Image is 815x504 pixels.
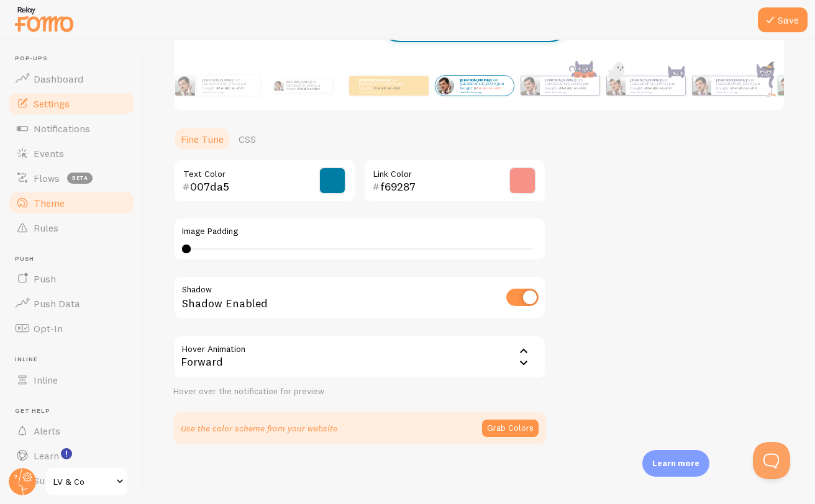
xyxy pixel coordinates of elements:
span: Notifications [34,122,90,135]
strong: [PERSON_NAME] [716,78,746,83]
strong: [PERSON_NAME] [359,78,389,83]
span: Push [34,272,56,285]
span: Rules [34,222,58,234]
div: Learn more [642,450,709,477]
div: Forward [173,335,546,379]
span: Alerts [34,425,60,437]
strong: [PERSON_NAME] [631,78,660,83]
div: Hover over the notification for preview [173,386,546,397]
img: Fomo [521,76,540,95]
strong: [PERSON_NAME] [460,78,490,83]
a: Events [7,141,135,166]
img: Fomo [436,76,454,94]
span: Get Help [15,407,135,415]
p: from [GEOGRAPHIC_DATA] just bought a [203,78,255,93]
a: CSS [231,127,263,151]
small: about 4 minutes ago [203,91,253,93]
img: Fomo [693,76,711,95]
a: Rules [7,215,135,240]
a: Alerts [7,418,135,443]
strong: [PERSON_NAME] [203,78,232,83]
small: about 4 minutes ago [631,91,679,93]
a: Metallica t-shirt [374,86,401,91]
span: beta [67,173,93,184]
svg: <p>Watch New Feature Tutorials!</p> [61,448,72,459]
a: Learn [7,443,135,468]
button: Grab Colors [482,420,539,437]
p: from [GEOGRAPHIC_DATA] just bought a [545,78,594,93]
span: Learn [34,449,59,462]
a: Push [7,266,135,291]
p: from [GEOGRAPHIC_DATA] just bought a [631,78,680,93]
a: Inline [7,367,135,392]
a: Theme [7,191,135,215]
p: from [GEOGRAPHIC_DATA] just bought a [460,78,509,93]
a: Fine Tune [173,127,231,151]
a: Metallica t-shirt [475,86,502,91]
span: Inline [34,374,58,386]
img: Fomo [274,81,284,91]
a: Metallica t-shirt [298,87,319,91]
img: Fomo [175,76,195,96]
iframe: Help Scout Beacon - Open [753,442,790,479]
a: Metallica t-shirt [560,86,587,91]
span: Push [15,255,135,263]
strong: [PERSON_NAME] [286,80,311,84]
span: Push Data [34,297,80,310]
p: from [GEOGRAPHIC_DATA] just bought a [359,78,409,93]
small: about 4 minutes ago [359,91,407,93]
p: Use the color scheme from your website [181,422,337,434]
span: Pop-ups [15,55,135,63]
div: Shadow Enabled [173,276,546,321]
span: Dashboard [34,73,83,85]
a: Dashboard [7,66,135,91]
a: Notifications [7,116,135,141]
strong: [PERSON_NAME] [545,78,575,83]
span: Events [34,147,64,160]
p: from [GEOGRAPHIC_DATA] just bought a [286,79,327,92]
img: Fomo [778,76,797,95]
a: Metallica t-shirt [646,86,673,91]
img: Fomo [607,76,626,95]
img: fomo-relay-logo-orange.svg [13,3,75,35]
p: Learn more [652,457,699,469]
label: Image Padding [182,226,537,237]
span: Flows [34,172,60,184]
span: Opt-In [34,322,63,335]
a: Settings [7,91,135,116]
small: about 4 minutes ago [716,91,765,93]
a: Metallica t-shirt [217,86,244,91]
small: about 4 minutes ago [545,91,593,93]
a: Flows beta [7,166,135,191]
small: about 4 minutes ago [460,91,508,93]
a: Push Data [7,291,135,316]
a: LV & Co [45,467,129,497]
p: from [GEOGRAPHIC_DATA] just bought a [716,78,766,93]
a: Opt-In [7,316,135,341]
a: Metallica t-shirt [732,86,758,91]
span: Theme [34,197,65,209]
span: Inline [15,356,135,364]
span: LV & Co [53,474,112,489]
span: Settings [34,97,70,110]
